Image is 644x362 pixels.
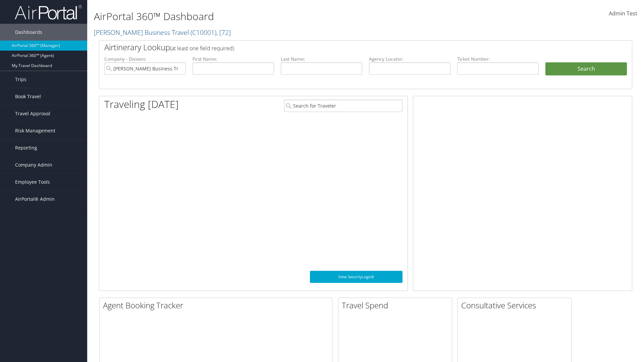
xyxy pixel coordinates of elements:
[461,300,571,311] h2: Consultative Services
[15,174,50,190] span: Employee Tools
[193,56,274,62] label: First Name:
[15,122,55,139] span: Risk Management
[609,10,637,17] span: Admin Test
[15,71,26,88] span: Trips
[342,300,452,311] h2: Travel Spend
[457,56,539,62] label: Ticket Number:
[369,56,450,62] label: Agency Locator:
[281,56,362,62] label: Last Name:
[310,271,402,283] a: View SecurityLogic®
[94,28,231,37] a: [PERSON_NAME] Business Travel
[15,88,41,105] span: Book Travel
[15,191,55,207] span: AirPortal® Admin
[104,97,179,111] h1: Traveling [DATE]
[15,105,50,122] span: Travel Approval
[170,45,234,52] span: (at least one field required)
[104,42,583,53] h2: Airtinerary Lookup
[216,28,231,37] span: , [ 72 ]
[284,100,402,112] input: Search for Traveler
[15,157,52,173] span: Company Admin
[191,28,216,37] span: ( C10001 )
[15,4,82,20] img: airportal-logo.png
[609,3,637,24] a: Admin Test
[104,56,186,62] label: Company - Division:
[94,9,456,23] h1: AirPortal 360™ Dashboard
[103,300,332,311] h2: Agent Booking Tracker
[15,24,42,41] span: Dashboards
[15,139,37,156] span: Reporting
[545,62,627,76] button: Search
